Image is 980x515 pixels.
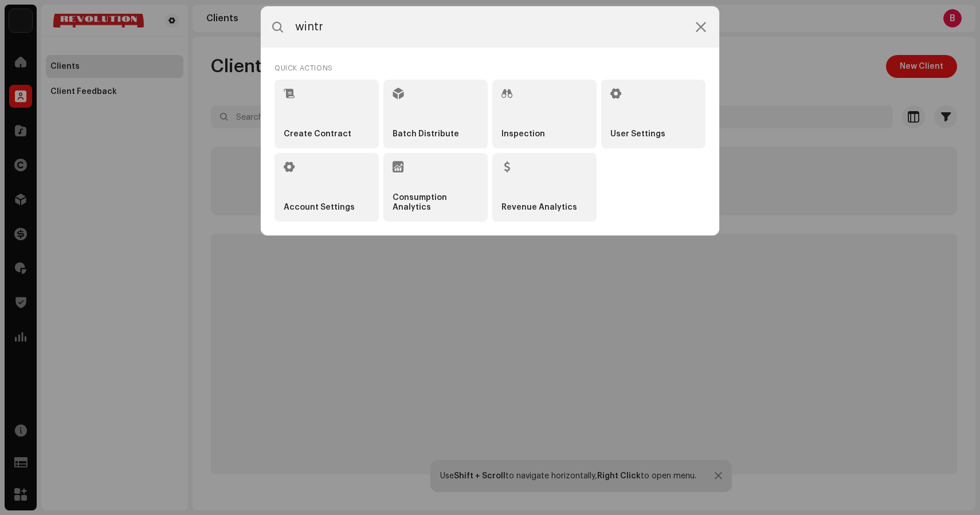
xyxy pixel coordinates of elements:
[610,129,665,139] strong: User Settings
[501,203,577,213] strong: Revenue Analytics
[261,6,719,48] input: Search
[284,203,355,213] strong: Account Settings
[284,129,351,139] strong: Create Contract
[393,129,459,139] strong: Batch Distribute
[393,193,479,213] strong: Consumption Analytics
[275,61,705,75] div: Quick Actions
[501,129,545,139] strong: Inspection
